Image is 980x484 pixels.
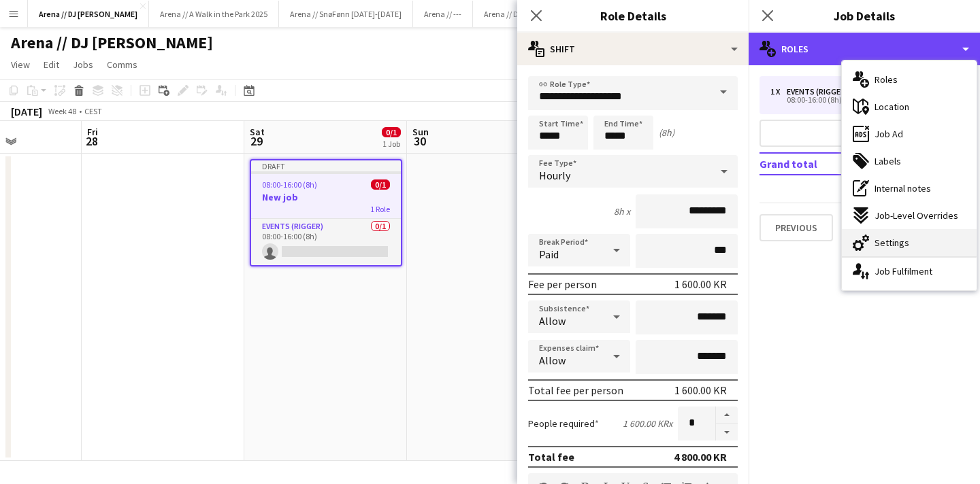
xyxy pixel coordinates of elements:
button: Decrease [716,424,738,441]
span: Sun [412,126,429,138]
div: 1 x [770,87,787,97]
div: Fee per person [528,277,597,291]
a: Jobs [67,56,99,73]
h1: Arena // DJ [PERSON_NAME] [11,33,213,53]
span: 28 [85,133,98,149]
button: Arena // --- [413,1,473,27]
span: 1 Role [370,204,390,214]
h3: Role Details [517,7,749,24]
button: Arena // DJ [PERSON_NAME] [28,1,149,27]
span: 08:00-16:00 (8h) [262,179,317,190]
span: Settings [875,237,909,249]
span: Roles [875,73,898,86]
span: Paid [539,247,559,261]
div: 1 600.00 KR x [623,417,672,430]
h3: New job [251,191,401,203]
span: View [11,58,30,71]
button: Previous [759,214,833,241]
app-card-role: Events (Rigger)0/108:00-16:00 (8h) [251,219,401,265]
span: 29 [248,133,265,149]
div: 08:00-16:00 (8h) [770,97,944,103]
span: Job-Level Overrides [875,209,958,222]
div: 1 600.00 KR [674,277,727,291]
div: [DATE] [11,105,42,118]
span: Location [875,101,909,113]
div: Job Fulfilment [842,258,977,285]
div: 8h x [614,205,630,218]
span: Sat [250,126,265,138]
div: Total fee per person [528,383,623,397]
button: Increase [716,407,738,424]
td: Grand total [759,153,889,175]
span: Allow [539,353,566,367]
div: 1 Job [382,139,400,149]
span: Jobs [73,58,93,71]
span: 30 [410,133,429,149]
button: Arena // Diverse [473,1,551,27]
div: CEST [84,106,102,116]
button: Arena // SnøFønn [DATE]-[DATE] [279,1,413,27]
app-job-card: Draft08:00-16:00 (8h)0/1New job1 RoleEvents (Rigger)0/108:00-16:00 (8h) [250,159,402,266]
span: Hourly [539,169,570,182]
div: Total fee [528,450,574,464]
span: Labels [875,155,901,167]
div: Shift [517,33,749,65]
span: Allow [539,314,566,328]
button: Add role [759,120,969,147]
span: 0/1 [371,179,390,190]
span: 0/1 [382,127,401,137]
button: Arena // A Walk in the Park 2025 [149,1,279,27]
div: Roles [749,33,980,65]
span: Internal notes [875,182,931,194]
span: Week 48 [45,106,79,116]
span: Job Ad [875,128,903,140]
div: Events (Rigger) [787,87,853,97]
h3: Job Details [749,7,980,24]
div: 1 600.00 KR [674,383,727,397]
label: People required [528,417,599,430]
div: 4 800.00 KR [674,450,727,464]
div: (8h) [659,126,674,139]
a: Edit [38,56,65,73]
span: Edit [44,58,59,71]
span: Fri [87,126,98,138]
a: View [5,56,35,73]
a: Comms [101,56,143,73]
span: Comms [107,58,137,71]
div: Draft [251,160,401,171]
